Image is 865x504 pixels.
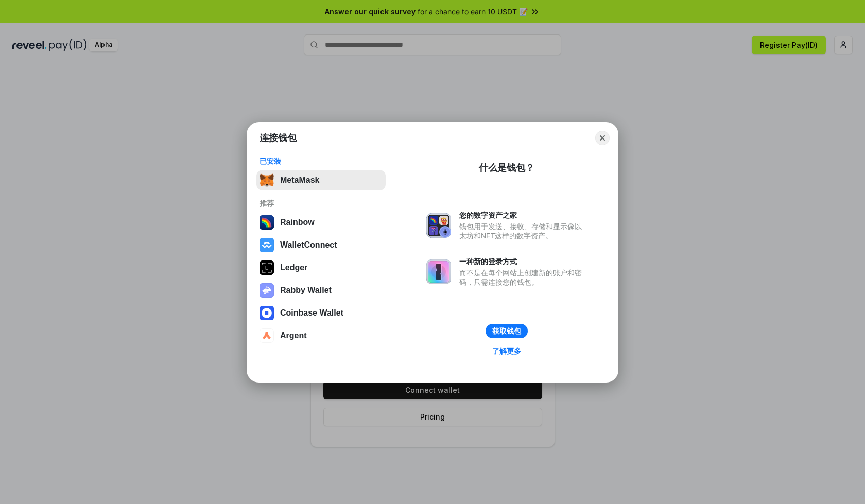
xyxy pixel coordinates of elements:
[486,324,528,338] button: 获取钱包
[479,162,534,174] div: 什么是钱包？
[426,259,451,284] img: svg+xml,%3Csvg%20xmlns%3D%22http%3A%2F%2Fwww.w3.org%2F2000%2Fsvg%22%20fill%3D%22none%22%20viewBox...
[259,328,274,343] img: svg+xml,%3Csvg%20width%3D%2228%22%20height%3D%2228%22%20viewBox%3D%220%200%2028%2028%22%20fill%3D...
[459,257,587,266] div: 一种新的登录方式
[256,303,386,323] button: Coinbase Wallet
[280,331,307,340] div: Argent
[259,215,274,230] img: svg+xml,%3Csvg%20width%3D%22120%22%20height%3D%22120%22%20viewBox%3D%220%200%20120%20120%22%20fil...
[259,238,274,252] img: svg+xml,%3Csvg%20width%3D%2228%22%20height%3D%2228%22%20viewBox%3D%220%200%2028%2028%22%20fill%3D...
[280,218,315,227] div: Rainbow
[280,308,343,318] div: Coinbase Wallet
[459,222,587,240] div: 钱包用于发送、接收、存储和显示像以太坊和NFT这样的数字资产。
[280,263,307,272] div: Ledger
[280,176,319,185] div: MetaMask
[459,268,587,287] div: 而不是在每个网站上创建新的账户和密码，只需连接您的钱包。
[256,235,386,255] button: WalletConnect
[259,157,383,166] div: 已安装
[492,326,521,336] div: 获取钱包
[259,132,297,144] h1: 连接钱包
[259,199,383,208] div: 推荐
[256,325,386,346] button: Argent
[259,306,274,320] img: svg+xml,%3Csvg%20width%3D%2228%22%20height%3D%2228%22%20viewBox%3D%220%200%2028%2028%22%20fill%3D...
[256,257,386,278] button: Ledger
[280,240,337,250] div: WalletConnect
[259,260,274,275] img: svg+xml,%3Csvg%20xmlns%3D%22http%3A%2F%2Fwww.w3.org%2F2000%2Fsvg%22%20width%3D%2228%22%20height%3...
[280,286,332,295] div: Rabby Wallet
[486,344,527,358] a: 了解更多
[259,173,274,187] img: svg+xml,%3Csvg%20fill%3D%22none%22%20height%3D%2233%22%20viewBox%3D%220%200%2035%2033%22%20width%...
[256,280,386,301] button: Rabby Wallet
[492,346,521,356] div: 了解更多
[595,131,610,145] button: Close
[426,213,451,238] img: svg+xml,%3Csvg%20xmlns%3D%22http%3A%2F%2Fwww.w3.org%2F2000%2Fsvg%22%20fill%3D%22none%22%20viewBox...
[259,283,274,298] img: svg+xml,%3Csvg%20xmlns%3D%22http%3A%2F%2Fwww.w3.org%2F2000%2Fsvg%22%20fill%3D%22none%22%20viewBox...
[459,211,587,220] div: 您的数字资产之家
[256,212,386,233] button: Rainbow
[256,170,386,190] button: MetaMask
